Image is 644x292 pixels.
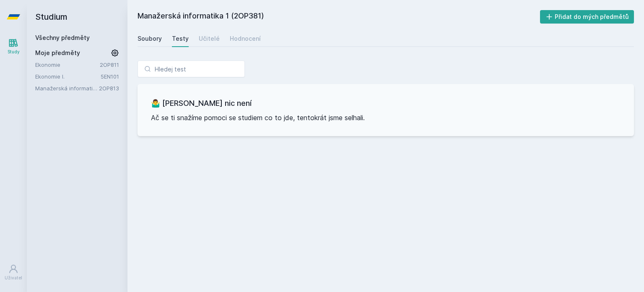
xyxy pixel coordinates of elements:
a: Ekonomie I. [35,72,101,81]
a: Všechny předměty [35,34,90,41]
a: 2OP813 [99,85,119,92]
a: Study [2,34,25,59]
a: Manažerská informatika 1 [35,84,99,92]
a: Hodnocení [230,30,261,47]
div: Hodnocení [230,34,261,43]
a: Uživatel [2,260,25,285]
div: Uživatel [5,275,22,281]
span: Moje předměty [35,49,80,57]
a: 5EN101 [101,73,119,80]
a: Učitelé [199,30,220,47]
p: Ač se ti snažíme pomoci se studiem co to jde, tentokrát jsme selhali. [151,113,621,123]
h2: Manažerská informatika 1 (2OP381) [138,10,540,24]
div: Soubory [138,34,162,43]
a: 2OP811 [100,61,119,68]
div: Učitelé [199,34,220,43]
a: Soubory [138,30,162,47]
h3: 🤷‍♂️ [PERSON_NAME] nic není [151,97,621,109]
a: Testy [172,30,189,47]
div: Testy [172,34,189,43]
button: Přidat do mých předmětů [540,10,634,24]
a: Ekonomie [35,61,100,69]
input: Hledej test [138,61,245,77]
div: Study [8,49,20,55]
